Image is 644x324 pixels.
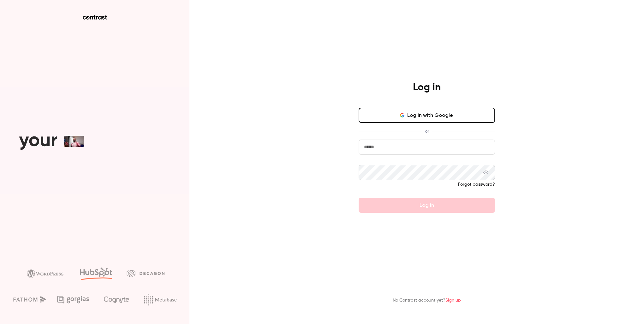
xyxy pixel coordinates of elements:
[413,81,441,94] h4: Log in
[127,270,164,277] img: decagon
[445,298,461,303] a: Sign up
[422,128,432,135] span: or
[393,297,461,304] p: No Contrast account yet?
[458,182,495,187] a: Forgot password?
[359,108,495,123] button: Log in with Google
